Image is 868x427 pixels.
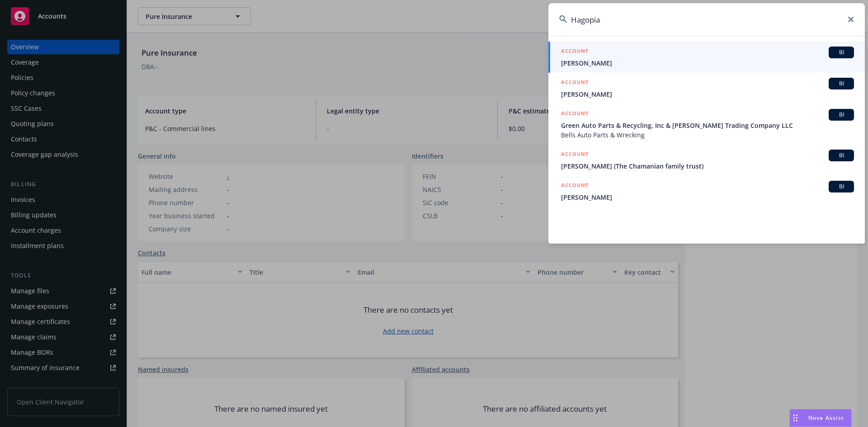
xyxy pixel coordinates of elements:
[832,151,850,160] span: BI
[789,409,852,427] button: Nova Assist
[548,3,865,36] input: Search...
[548,104,865,145] a: ACCOUNTBIGreen Auto Parts & Recycling, Inc & [PERSON_NAME] Trading Company LLCBells Auto Parts & ...
[548,73,865,104] a: ACCOUNTBI[PERSON_NAME]
[832,80,850,88] span: BI
[548,42,865,73] a: ACCOUNTBI[PERSON_NAME]
[832,183,850,191] span: BI
[790,409,801,427] div: Drag to move
[561,47,589,57] h5: ACCOUNT
[561,78,589,89] h5: ACCOUNT
[561,89,854,99] span: [PERSON_NAME]
[832,111,850,119] span: BI
[561,109,589,120] h5: ACCOUNT
[548,176,865,207] a: ACCOUNTBI[PERSON_NAME]
[548,145,865,176] a: ACCOUNTBI[PERSON_NAME] (The Chamanian family trust)
[561,130,854,140] span: Bells Auto Parts & Wrecking
[561,58,854,68] span: [PERSON_NAME]
[561,121,854,130] span: Green Auto Parts & Recycling, Inc & [PERSON_NAME] Trading Company LLC
[561,192,854,202] span: [PERSON_NAME]
[561,161,854,171] span: [PERSON_NAME] (The Chamanian family trust)
[832,48,850,56] span: BI
[561,150,589,160] h5: ACCOUNT
[808,414,844,422] span: Nova Assist
[561,181,589,192] h5: ACCOUNT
